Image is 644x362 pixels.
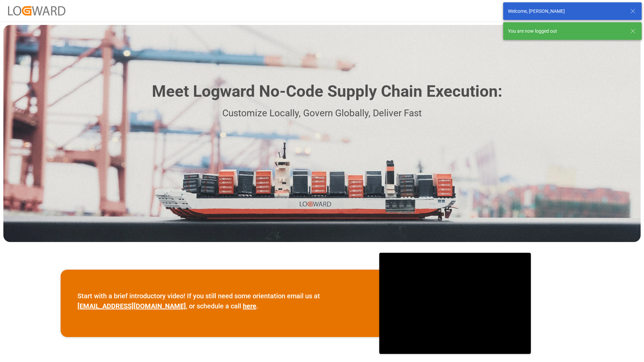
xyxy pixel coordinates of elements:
img: Logward_new_orange.png [8,6,65,15]
p: Customize Locally, Govern Globally, Deliver Fast [142,106,502,121]
a: [EMAIL_ADDRESS][DOMAIN_NAME] [77,302,186,310]
h1: Meet Logward No-Code Supply Chain Execution: [152,80,502,103]
div: You are now logged out [508,28,624,35]
div: Welcome, [PERSON_NAME] [508,8,624,15]
p: Start with a brief introductory video! If you still need some orientation email us at , or schedu... [77,291,362,311]
a: here [243,302,256,310]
